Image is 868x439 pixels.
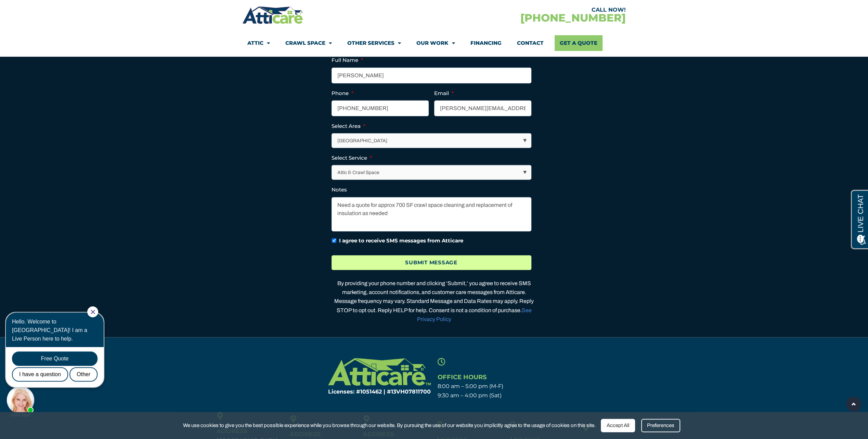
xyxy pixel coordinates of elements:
[470,35,501,51] a: Financing
[183,421,596,430] span: We use cookies to give you the best possible experience while you browse through our website. By ...
[332,123,365,130] label: Select Area
[641,419,680,432] div: Preferences
[332,90,353,97] label: Phone
[3,306,113,418] iframe: Chat Invitation
[247,35,620,51] nav: Menu
[332,57,363,64] label: Full Name
[332,279,537,324] div: By providing your phone number and clicking ‘Submit,’ you agree to receive SMS marketing, account...
[438,373,487,381] span: Office Hours
[601,419,635,432] div: Accept All
[308,389,431,395] h6: Licenses: #1051462 | #13VH078117​00
[416,35,455,51] a: Our Work
[517,35,543,51] a: Contact
[555,35,603,51] a: Get A Quote
[438,382,560,400] p: 8:00 am – 5:00 pm (M-F) 9:30 am – 4:00 pm (Sat)
[332,186,347,193] label: Notes
[347,35,401,51] a: Other Services
[17,5,55,14] span: Opens a chat window
[332,255,531,270] input: Submit Message
[434,90,454,97] label: Email
[285,35,332,51] a: Crawl Space
[417,307,532,322] a: See Privacy Policy
[247,35,270,51] a: Attic
[332,155,372,161] label: Select Service
[434,7,625,13] div: CALL NOW!
[339,237,463,245] label: I agree to receive SMS messages from Atticare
